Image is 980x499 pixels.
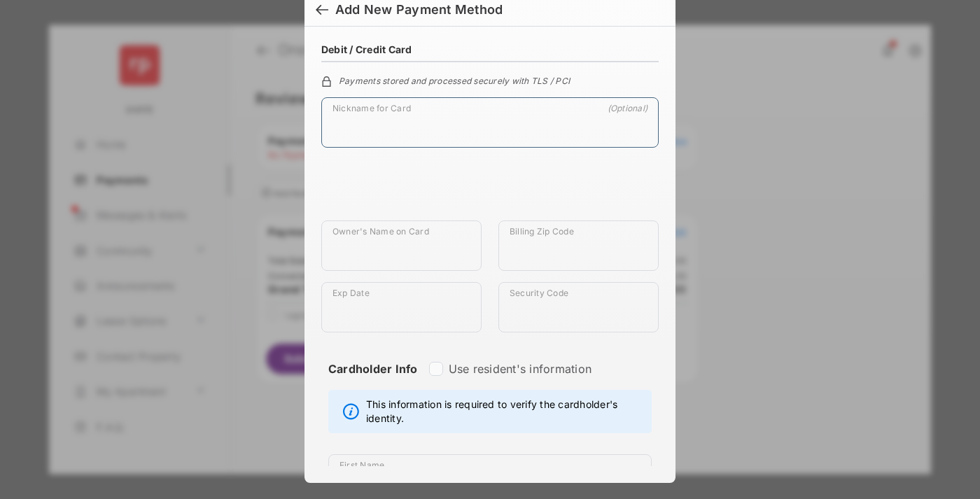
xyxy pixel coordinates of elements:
[328,362,418,401] strong: Cardholder Info
[449,362,591,376] label: Use resident's information
[321,73,659,86] div: Payments stored and processed securely with TLS / PCI
[366,398,644,426] span: This information is required to verify the cardholder's identity.
[335,2,503,17] div: Add New Payment Method
[321,159,659,220] iframe: Credit card field
[321,43,412,55] h4: Debit / Credit Card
